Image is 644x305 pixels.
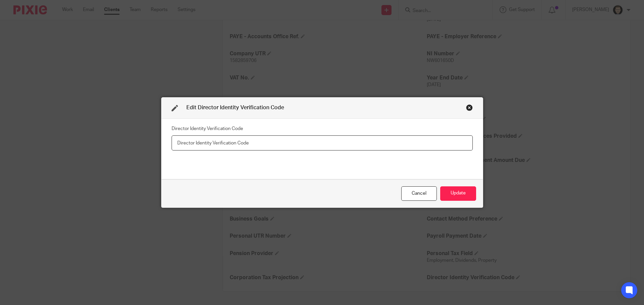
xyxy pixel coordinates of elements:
button: Update [440,186,476,201]
input: Director Identity Verification Code [172,135,473,150]
span: Edit Director Identity Verification Code [186,105,284,110]
div: Close this dialog window [466,104,473,111]
label: Director Identity Verification Code [172,125,243,132]
div: Close this dialog window [401,186,437,201]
